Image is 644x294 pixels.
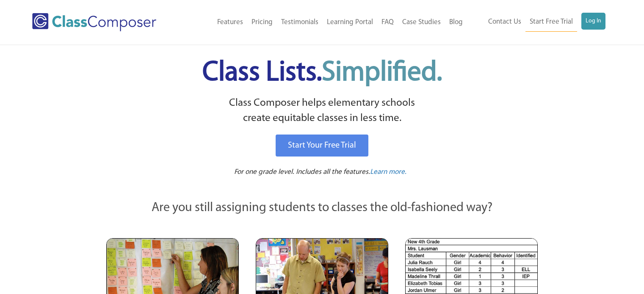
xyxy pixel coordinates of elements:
a: Features [213,13,247,32]
span: Start Your Free Trial [288,141,356,150]
a: FAQ [377,13,398,32]
a: Learn more. [370,167,406,178]
p: Class Composer helps elementary schools create equitable classes in less time. [105,96,539,126]
span: Class Lists. [202,59,442,87]
a: Contact Us [484,13,525,31]
span: For one grade level. Includes all the features. [234,168,370,176]
nav: Header Menu [183,13,467,32]
img: Class Composer [32,13,156,31]
a: Blog [445,13,467,32]
nav: Header Menu [467,13,605,32]
a: Learning Portal [323,13,377,32]
a: Log In [581,13,605,30]
p: Are you still assigning students to classes the old-fashioned way? [106,199,538,217]
a: Start Free Trial [525,13,577,32]
a: Case Studies [398,13,445,32]
a: Testimonials [277,13,323,32]
span: Simplified. [322,59,442,87]
a: Pricing [247,13,277,32]
span: Learn more. [370,168,406,176]
a: Start Your Free Trial [276,135,368,157]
